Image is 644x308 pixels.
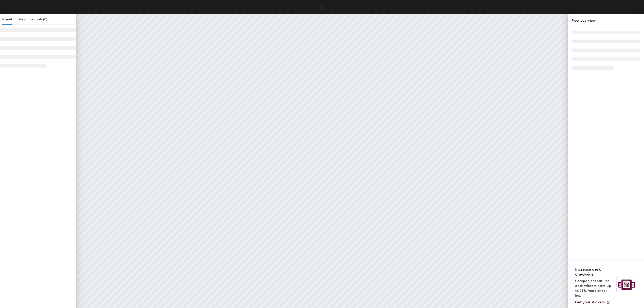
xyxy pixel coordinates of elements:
[575,267,614,277] h4: Increase desk check-ins
[572,18,640,23] div: Floor overview
[575,300,605,304] span: Get your stickers
[616,277,637,292] img: Sticker logo
[19,17,47,21] span: Neighborhoods (0)
[2,17,12,21] span: Layout
[575,278,614,298] p: Companies that use desk stickers have up to 25% more check-ins.
[575,300,610,304] a: Get your stickers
